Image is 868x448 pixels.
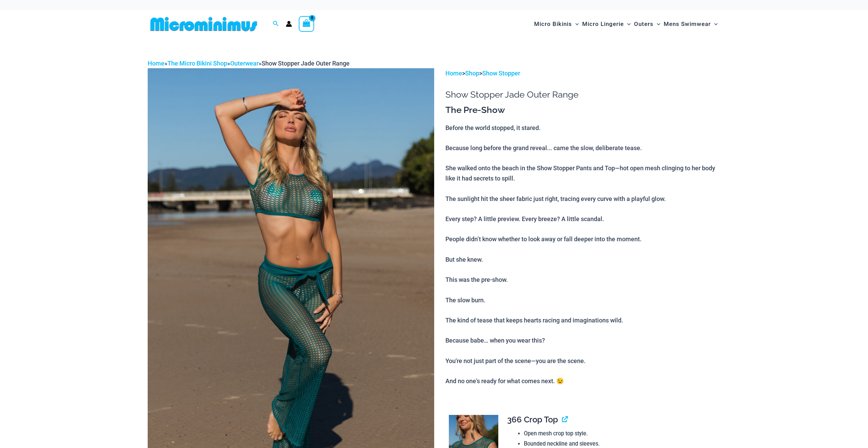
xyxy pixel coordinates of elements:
[262,60,350,67] span: Show Stopper Jade Outer Range
[273,20,279,28] a: Search icon link
[482,70,520,77] a: Show Stopper
[572,15,579,33] span: Menu Toggle
[507,415,558,424] span: 366 Crop Top
[286,21,292,27] a: Account icon link
[711,15,718,33] span: Menu Toggle
[524,429,715,439] li: Open mesh crop top style.
[534,15,572,33] span: Micro Bikinis
[634,15,653,33] span: Outers
[445,89,720,100] h1: Show Stopper Jade Outer Range
[582,15,624,33] span: Micro Lingerie
[532,14,580,34] a: Micro BikinisMenu ToggleMenu Toggle
[445,104,720,116] h3: The Pre-Show
[445,68,720,78] p: > >
[580,14,632,34] a: Micro LingerieMenu ToggleMenu Toggle
[662,14,719,34] a: Mens SwimwearMenu ToggleMenu Toggle
[653,15,660,33] span: Menu Toggle
[445,70,462,77] a: Home
[632,14,662,34] a: OutersMenu ToggleMenu Toggle
[148,60,164,67] a: Home
[148,60,350,67] span: » » »
[445,123,720,386] p: Before the world stopped, it stared. Because long before the grand reveal... came the slow, delib...
[465,70,479,77] a: Shop
[664,15,711,33] span: Mens Swimwear
[299,16,314,32] a: View Shopping Cart, empty
[230,60,259,67] a: Outerwear
[167,60,227,67] a: The Micro Bikini Shop
[531,13,721,35] nav: Site Navigation
[624,15,631,33] span: Menu Toggle
[148,16,260,32] img: MM SHOP LOGO FLAT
